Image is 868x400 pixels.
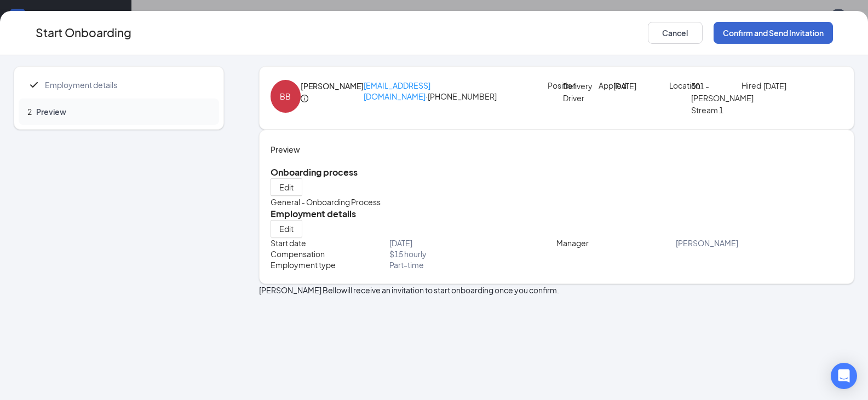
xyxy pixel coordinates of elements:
[271,143,843,155] h4: Preview
[271,166,843,178] h5: Onboarding process
[36,24,131,42] h3: Start Onboarding
[301,80,364,92] h4: [PERSON_NAME]
[648,22,703,44] button: Cancel
[279,182,294,193] span: Edit
[36,106,208,117] span: Preview
[27,107,32,117] span: 2
[389,237,556,248] p: [DATE]
[364,80,430,101] a: [EMAIL_ADDRESS][DOMAIN_NAME]
[831,363,857,389] div: Open Intercom Messenger
[259,284,855,296] p: [PERSON_NAME] Bello will receive an invitation to start onboarding once you confirm.
[364,80,548,105] p: · [PHONE_NUMBER]
[389,259,556,270] p: Part-time
[563,80,593,104] p: Delivery Driver
[271,248,390,259] p: Compensation
[389,248,556,259] p: $ 15 hourly
[271,237,390,248] p: Start date
[548,80,563,91] p: Position
[271,208,843,220] h5: Employment details
[669,80,691,91] p: Location
[301,95,308,102] span: info-circle
[676,237,843,248] p: [PERSON_NAME]
[599,80,614,91] p: Applied
[280,90,291,102] div: BB
[613,80,643,92] p: [DATE]
[271,220,302,237] button: Edit
[763,80,807,92] p: [DATE]
[741,80,763,91] p: Hired
[27,78,41,91] svg: Checkmark
[279,223,294,234] span: Edit
[271,197,381,207] span: General - Onboarding Process
[271,178,302,196] button: Edit
[45,79,208,90] span: Employment details
[714,22,833,44] button: Confirm and Send Invitation
[691,80,734,116] p: 501 - [PERSON_NAME] Stream 1
[556,237,676,248] p: Manager
[271,259,390,270] p: Employment type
